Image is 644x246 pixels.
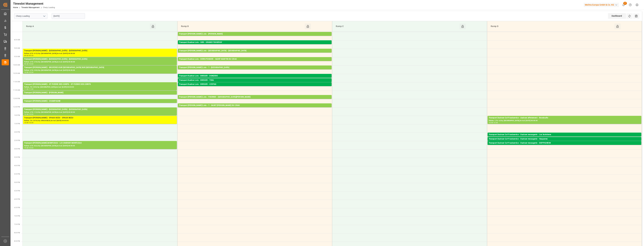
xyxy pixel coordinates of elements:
div: Transport Kuehne Lots - DERE/FOSSIER - SAINT MARTIN DU CRAU [179,58,330,61]
div: Transport Kuehne Lots - BREGER - TOUL [179,79,330,82]
div: Pallets: ,TU: 2376,City: EPAUX BEZU,Arrival: [DATE] 00:00:00 [24,119,176,122]
button: show 47 new notifications [620,1,627,8]
div: Ramp A [25,24,150,29]
div: Transport [PERSON_NAME] Lots - [PERSON_NAME] [179,33,330,36]
div: Pallets: 1,TU: 4,City: [GEOGRAPHIC_DATA],Arrival: [DATE] 00:00:00 [489,119,640,122]
span: 7:30 PM [14,224,20,225]
div: Transport [PERSON_NAME] Lots - ? - [GEOGRAPHIC_DATA] [179,66,330,69]
div: 10:30 [29,72,33,73]
span: 8:30 PM [14,240,20,242]
div: Transport [PERSON_NAME] - [PERSON_NAME] [24,91,176,94]
div: Transport Kuehne Lots - GBS - GRAND FOUGERAY [179,41,330,44]
div: Transport Kuehne Lots - BREGER - DONZERE [179,74,330,77]
div: Pallets: 1,TU: 684,City: [GEOGRAPHIC_DATA][PERSON_NAME],Arrival: [DATE] 00:00:00 [179,61,330,63]
span: 4:30 PM [14,173,20,175]
span: 11:30 AM [13,89,20,91]
div: Transport [PERSON_NAME] Lots - ? - SAINT [PERSON_NAME] DU CRAU [179,104,330,107]
span: 9:00 AM [14,47,20,49]
div: 09:30 [24,63,29,65]
div: Transport [PERSON_NAME] - BRUYERES SUR [GEOGRAPHIC_DATA] SUR [GEOGRAPHIC_DATA] [24,66,176,69]
span: 7:00 PM [14,215,20,217]
button: open menu [42,14,46,18]
div: Pallets: ,TU: 61,City: [GEOGRAPHIC_DATA][PERSON_NAME],Arrival: [DATE] 00:00:00 [179,99,330,101]
a: Home [13,6,18,9]
span: 9:30 AM [14,56,20,57]
div: Transport Dachser Cof Foodservice - Dachser messagerie - Hasparren [489,138,640,141]
div: Transport [PERSON_NAME] - [GEOGRAPHIC_DATA] - [GEOGRAPHIC_DATA] [24,58,176,61]
div: 12:30 [24,114,29,115]
div: Pallets: 2,TU: 249,City: [GEOGRAPHIC_DATA],Arrival: [DATE] 00:00:00 [24,69,176,72]
span: 10:30 AM [13,73,20,74]
a: Timeslot Management [21,6,40,9]
div: Pallets: ,TU: 88,City: [GEOGRAPHIC_DATA],Arrival: [DATE] 00:00:00 [179,52,330,55]
div: Pallets: 9,TU: 822,City: [GEOGRAPHIC_DATA],Arrival: [DATE] 00:00:00 [24,145,176,147]
div: 11:00 [24,88,29,90]
div: Transport [PERSON_NAME] - CHAMPAGNE [24,100,176,103]
div: Timeslot Management [13,1,55,6]
div: Ramp C [335,24,460,29]
span: 6:30 PM [14,207,20,208]
div: Pallets: 27,TU: 1444,City: MAUCHAMPS,Arrival: [DATE] 00:00:00 [179,69,330,72]
div: 10:00 [24,72,29,73]
span: 2:00 PM [14,131,20,133]
div: Pallets: ,TU: 87,City: [GEOGRAPHIC_DATA],Arrival: [DATE] 00:00:00 [489,141,640,143]
div: Transport Dachser Cof Foodservice - Dachser messagerie - Les Sorinieres [489,133,640,136]
div: Transport [PERSON_NAME] MONTCEAU - LE COUDRAY MONTCEAU [24,142,176,145]
div: Pallets: 2,TU: 32,City: [GEOGRAPHIC_DATA],Arrival: [DATE] 00:00:00 [489,145,640,147]
div: Transport [PERSON_NAME] - ST PIERRE DES CORPS - ST PIERRE DES CORPS [24,83,176,86]
div: Transport [PERSON_NAME] - EPAUX BEZU - EPAUX BEZU [24,116,176,119]
button: Help Center [627,1,634,8]
span: 12:30 PM [13,106,20,108]
div: 13:00 [29,114,33,115]
div: Transport [PERSON_NAME] Lots - [GEOGRAPHIC_DATA] - [GEOGRAPHIC_DATA] [179,49,330,52]
div: Pallets: ,TU: 113,City: CESTAS,Arrival: [DATE] 00:00:00 [179,86,330,88]
div: 13:30 [494,122,498,123]
div: Dashboard [608,13,626,19]
span: 10:00 AM [13,64,20,66]
div: 13:00 [24,122,29,123]
div: 14:30 [24,147,29,148]
div: Pallets: 2,TU: 112,City: [GEOGRAPHIC_DATA],Arrival: [DATE] 00:00:00 [179,82,330,84]
button: Melitta Europa GmbH & Co. KG [584,2,620,8]
div: Ramp B [180,24,305,29]
div: Transport Dachser Cof Foodservice - Dachser messagerie - DUPPIGHEIM [489,142,640,145]
div: Pallets: 2,TU: 112,City: [GEOGRAPHIC_DATA],Arrival: [DATE] 00:00:00 [24,111,176,114]
span: 8:30 AM [14,39,20,41]
div: 09:00 [24,55,29,56]
div: Ramp D [490,24,614,29]
div: 11:30 [29,88,33,90]
div: 15:00 [29,147,33,148]
span: 3:30 PM [14,156,20,158]
span: 1:00 PM [14,114,20,116]
span: 3:00 PM [14,148,20,150]
span: 8:00 PM [14,232,20,234]
div: Pallets: 1,TU: 49,City: [GEOGRAPHIC_DATA],Arrival: [DATE] 00:00:00 [489,136,640,139]
div: Pallets: 11,TU: 261,City: [GEOGRAPHIC_DATA][PERSON_NAME],Arrival: [DATE] 00:00:00 [179,107,330,110]
input: Type to search/select [14,13,47,19]
div: Pallets: 11,TU: 922,City: [GEOGRAPHIC_DATA],Arrival: [DATE] 00:00:00 [179,44,330,46]
span: 5:00 PM [14,182,20,183]
span: 5:30 PM [14,190,20,192]
div: 13:00 [489,122,493,123]
div: Pallets: ,TU: 100,City: [GEOGRAPHIC_DATA],Arrival: [DATE] 00:00:00 [24,94,176,97]
span: 12:00 PM [13,98,20,99]
div: Transport [PERSON_NAME] Lots - FOURNIE - [GEOGRAPHIC_DATA][PERSON_NAME] [179,96,330,99]
div: Transport [PERSON_NAME] - [GEOGRAPHIC_DATA] - [GEOGRAPHIC_DATA] [24,108,176,111]
span: 47 [623,2,627,5]
span: 11:00 AM [13,81,20,83]
div: Pallets: 8,TU: 615,City: [GEOGRAPHIC_DATA],Arrival: [DATE] 00:00:00 [24,52,176,55]
div: Transport Kuehne Lots - BREGER - CESTAS [179,83,330,86]
span: 6:00 PM [14,198,20,200]
div: Pallets: 3,TU: 56,City: DONZERE,Arrival: [DATE] 00:00:00 [179,77,330,80]
div: Pallets: ,TU: 339,City: [GEOGRAPHIC_DATA],Arrival: [DATE] 00:00:00 [24,86,176,88]
span: 4:00 PM [14,165,20,166]
div: Pallets: 12,TU: 95,City: [GEOGRAPHIC_DATA],Arrival: [DATE] 00:00:00 [179,36,330,38]
input: DD-MM-YYYY [52,13,85,19]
